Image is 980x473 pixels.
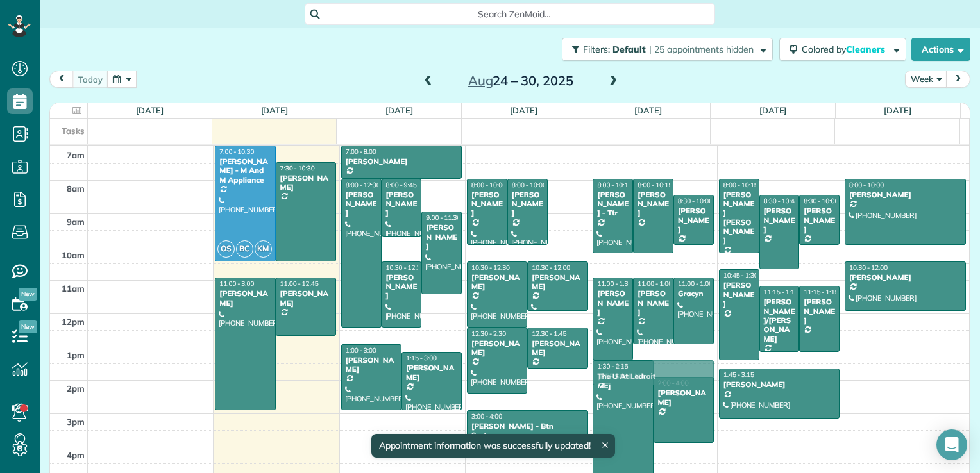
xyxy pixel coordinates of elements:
span: 1pm [67,350,85,360]
button: Week [905,71,947,88]
span: 8:00 - 10:15 [638,181,672,189]
button: Actions [911,38,970,61]
span: 1:00 - 3:00 [346,346,376,354]
span: 11am [62,283,85,294]
div: [PERSON_NAME] [280,174,332,192]
a: [DATE] [634,105,662,115]
button: Colored byCleaners [779,38,906,61]
div: [PERSON_NAME] [803,297,836,325]
span: New [19,288,37,301]
span: 9:00 - 11:30 [426,213,460,222]
span: New [19,320,37,333]
span: 7:00 - 8:00 [346,147,376,156]
span: 8am [67,183,85,194]
div: [PERSON_NAME] [425,223,458,251]
button: Filters: Default | 25 appointments hidden [562,38,773,61]
div: [PERSON_NAME] [637,289,670,317]
div: [PERSON_NAME] - Btn Systems [471,422,584,440]
span: 8:00 - 9:45 [386,181,417,189]
a: [DATE] [759,105,787,115]
div: [PERSON_NAME] [531,339,584,358]
div: [PERSON_NAME] [385,273,418,301]
div: [PERSON_NAME] [596,289,629,317]
div: [PERSON_NAME] [637,190,670,218]
div: [PERSON_NAME] - Ttr [596,190,629,218]
a: [DATE] [884,105,911,115]
a: [DATE] [261,105,289,115]
a: [DATE] [385,105,413,115]
span: OS [217,240,235,258]
div: [PERSON_NAME] [219,289,271,308]
div: [PERSON_NAME] - M And M Appliance [219,157,271,185]
div: [PERSON_NAME] [511,190,544,218]
span: 8:00 - 10:00 [849,181,884,189]
div: [PERSON_NAME] [PERSON_NAME] [723,190,756,245]
span: Tasks [62,126,85,136]
div: Gracyn [677,289,710,298]
div: [PERSON_NAME] [657,388,710,407]
button: today [72,71,108,88]
span: Aug [468,72,493,88]
span: 8:30 - 10:45 [764,197,798,205]
span: 11:15 - 1:15 [764,288,798,296]
div: Appointment information was successfully updated! [371,434,614,458]
div: [PERSON_NAME] [723,380,836,389]
span: 3pm [67,417,85,427]
span: 10:30 - 12:00 [849,263,888,272]
div: [PERSON_NAME] [531,273,584,292]
span: 3:00 - 4:00 [471,412,502,420]
span: 1:45 - 3:15 [723,370,754,379]
span: 9am [67,217,85,227]
span: 10am [62,250,85,260]
span: 8:00 - 10:00 [512,181,546,189]
span: 4pm [67,450,85,460]
span: BC [236,240,253,258]
div: [PERSON_NAME] [849,273,962,282]
div: [PERSON_NAME] [723,281,756,308]
span: 11:00 - 1:00 [678,279,713,288]
span: 12:30 - 2:30 [471,329,506,338]
span: 8:30 - 10:00 [678,197,713,205]
a: Filters: Default | 25 appointments hidden [555,38,773,61]
a: [DATE] [136,105,164,115]
span: 7am [67,150,85,160]
h2: 24 – 30, 2025 [441,74,601,88]
span: 12:30 - 1:45 [532,329,566,338]
span: Cleaners [846,44,887,55]
div: [PERSON_NAME] [763,206,796,234]
span: 8:00 - 10:15 [597,181,632,189]
span: 10:30 - 12:30 [471,263,510,272]
div: [PERSON_NAME] [405,363,458,382]
span: Default [612,44,646,55]
span: 8:00 - 10:00 [471,181,506,189]
span: 10:45 - 1:30 [723,271,758,279]
div: [PERSON_NAME] [803,206,836,234]
span: 7:00 - 10:30 [219,147,254,156]
div: The U At Ledroit [596,372,709,381]
span: Filters: [583,44,610,55]
a: [DATE] [510,105,537,115]
span: 8:30 - 10:00 [804,197,838,205]
span: 10:30 - 12:00 [532,263,570,272]
div: Open Intercom Messenger [936,429,967,460]
button: prev [49,71,74,88]
div: [PERSON_NAME] [385,190,418,218]
div: [PERSON_NAME] [345,356,398,374]
div: [PERSON_NAME] [471,273,523,292]
div: [PERSON_NAME] [471,190,503,218]
div: [PERSON_NAME] [345,157,458,166]
div: [PERSON_NAME] [677,206,710,234]
span: Colored by [802,44,890,55]
span: 1:30 - 2:15 [597,362,628,370]
div: [PERSON_NAME] [471,339,523,358]
span: 1:15 - 3:00 [406,354,437,362]
span: 11:00 - 1:00 [638,279,672,288]
div: [PERSON_NAME] [280,289,332,308]
span: KM [255,240,272,258]
span: 7:30 - 10:30 [280,164,315,172]
span: 8:00 - 12:30 [346,181,380,189]
span: 11:00 - 3:00 [219,279,254,288]
span: | 25 appointments hidden [649,44,754,55]
span: 11:00 - 12:45 [280,279,319,288]
span: 8:00 - 10:15 [723,181,758,189]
